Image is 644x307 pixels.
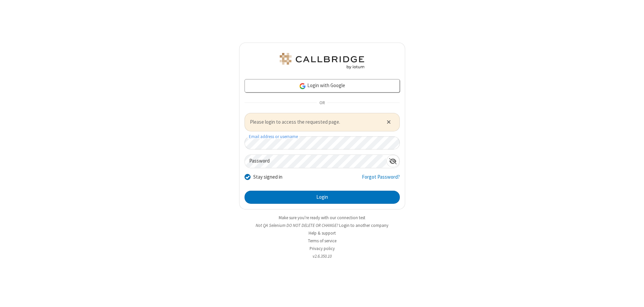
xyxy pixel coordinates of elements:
[245,136,400,149] input: Email address or username
[308,238,336,244] a: Terms of service
[310,246,335,251] a: Privacy policy
[317,98,327,108] span: OR
[339,222,388,229] button: Login to another company
[278,53,366,69] img: QA Selenium DO NOT DELETE OR CHANGE
[245,191,400,204] button: Login
[239,222,405,229] li: Not QA Selenium DO NOT DELETE OR CHANGE?
[245,79,400,93] a: Login with Google
[299,82,306,90] img: google-icon.png
[309,230,336,236] a: Help & support
[362,173,400,186] a: Forgot Password?
[239,253,405,259] li: v2.6.350.10
[245,155,386,168] input: Password
[383,117,394,127] button: Close alert
[253,173,282,181] label: Stay signed in
[279,215,365,221] a: Make sure you're ready with our connection test
[250,118,378,126] span: Please login to access the requested page.
[386,155,399,167] div: Show password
